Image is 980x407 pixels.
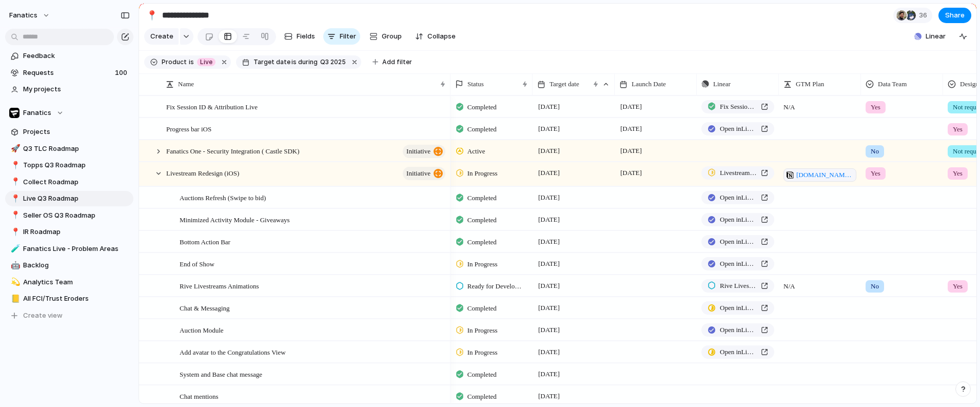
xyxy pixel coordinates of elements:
[144,28,179,45] button: Create
[536,280,562,292] span: [DATE]
[323,28,360,45] button: Filter
[871,168,880,179] span: Yes
[180,390,218,402] span: Chat mentions
[195,56,218,68] button: Live
[11,209,18,221] div: 📍
[187,56,196,68] button: is
[878,79,907,89] span: Data Team
[701,345,774,359] a: Open inLinear
[871,146,879,157] span: No
[23,108,51,118] span: Fanatics
[550,79,579,89] span: Target date
[701,191,774,204] a: Open inLinear
[467,259,498,269] span: In Progress
[720,124,757,134] span: Open in Linear
[9,144,19,154] button: 🚀
[536,236,562,248] span: [DATE]
[536,145,562,157] span: [DATE]
[297,31,315,42] span: Fields
[9,210,19,221] button: 📍
[701,257,774,270] a: Open inLinear
[23,193,130,204] span: Live Q3 Roadmap
[536,167,562,179] span: [DATE]
[5,175,133,190] div: 📍Collect Roadmap
[23,210,130,221] span: Seller OS Q3 Roadmap
[146,8,158,22] div: 📍
[5,258,133,273] a: 🤖Backlog
[953,124,963,134] span: Yes
[9,10,37,21] span: fanatics
[701,279,774,293] a: Rive Livestreams Animations
[406,166,430,181] span: initiative
[11,243,18,255] div: 🧪
[720,281,757,291] span: Rive Livestreams Animations
[11,160,18,171] div: 📍
[953,168,963,179] span: Yes
[9,294,19,304] button: 📒
[180,324,224,336] span: Auction Module
[162,57,187,67] span: Product
[536,191,562,204] span: [DATE]
[5,82,133,97] a: My projects
[720,168,757,178] span: Livestream Redesign (iOS and Android)
[382,57,412,67] span: Add filter
[701,323,774,337] a: Open inLinear
[166,123,211,134] span: Progress bar iOS
[9,227,19,237] button: 📍
[9,193,19,204] button: 📍
[467,281,524,292] span: Ready for Development
[318,56,348,68] button: Q3 2025
[180,214,289,225] span: Minimized Activity Module - Giveaways
[180,368,262,380] span: System and Base chat message
[5,208,133,223] a: 📍Seller OS Q3 Roadmap
[180,302,230,314] span: Chat & Messaging
[701,122,774,135] a: Open inLinear
[23,51,130,61] span: Feedback
[467,168,498,179] span: In Progress
[467,146,485,157] span: Active
[23,277,130,287] span: Analytics Team
[23,68,112,78] span: Requests
[796,79,824,89] span: GTM Plan
[23,294,130,304] span: All FCI/Trust Eroders
[796,170,853,180] span: [DOMAIN_NAME][URL]
[166,145,300,157] span: Fanatics One - Security Integration ( Castle SDK)
[720,215,757,225] span: Open in Linear
[150,31,173,42] span: Create
[11,293,18,305] div: 📒
[720,237,757,247] span: Open in Linear
[115,68,129,78] span: 100
[467,237,497,247] span: Completed
[200,57,212,67] span: Live
[23,244,130,254] span: Fanatics Live - Problem Areas
[536,390,562,402] span: [DATE]
[536,346,562,358] span: [DATE]
[5,291,133,306] div: 📒All FCI/Trust Eroders
[467,325,498,336] span: In Progress
[945,10,965,21] span: Share
[5,224,133,240] a: 📍IR Roadmap
[280,28,319,45] button: Fields
[382,31,402,42] span: Group
[291,57,297,67] span: is
[9,244,19,254] button: 🧪
[938,8,971,23] button: Share
[701,166,774,180] a: Livestream Redesign (iOS and Android)
[701,235,774,248] a: Open inLinear
[5,141,133,157] a: 🚀Q3 TLC Roadmap
[23,260,130,270] span: Backlog
[366,55,418,69] button: Add filter
[5,48,133,64] a: Feedback
[536,302,562,314] span: [DATE]
[5,191,133,206] a: 📍Live Q3 Roadmap
[720,347,757,357] span: Open in Linear
[9,160,19,170] button: 📍
[618,167,644,179] span: [DATE]
[253,57,290,67] span: Target date
[166,101,258,112] span: Fix Session ID & Attribution Live
[403,145,445,158] button: initiative
[779,276,860,292] span: N/A
[926,31,946,42] span: Linear
[467,193,497,203] span: Completed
